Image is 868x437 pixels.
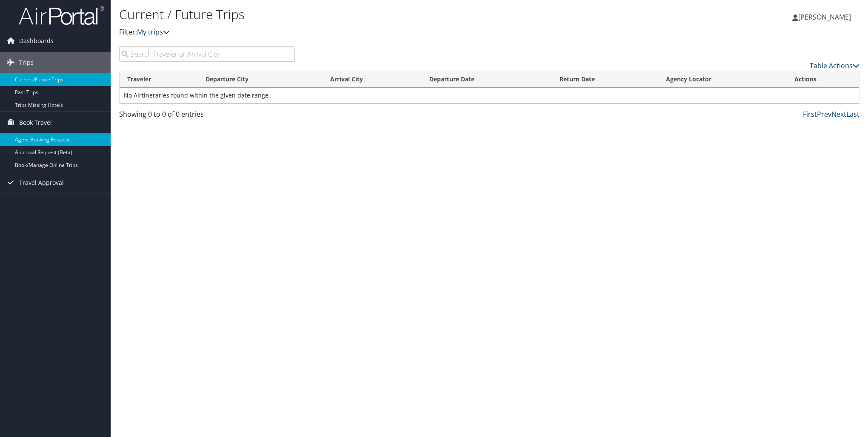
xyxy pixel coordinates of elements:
[19,172,64,193] span: Travel Approval
[658,71,787,88] th: Agency Locator: activate to sort column ascending
[817,109,831,119] a: Prev
[552,71,658,88] th: Return Date: activate to sort column ascending
[119,27,613,38] p: Filter:
[120,88,859,103] td: No Airtineraries found within the given date range.
[19,112,52,133] span: Book Travel
[137,27,170,37] a: My trips
[803,109,817,119] a: First
[119,6,613,23] h1: Current / Future Trips
[323,71,422,88] th: Arrival City: activate to sort column ascending
[19,52,34,73] span: Trips
[810,61,859,70] a: Table Actions
[787,71,859,88] th: Actions
[792,4,859,30] a: [PERSON_NAME]
[798,12,851,22] span: [PERSON_NAME]
[120,71,198,88] th: Traveler: activate to sort column ascending
[846,109,859,119] a: Last
[19,6,104,26] img: airportal-logo.png
[119,109,295,124] div: Showing 0 to 0 of 0 entries
[119,46,295,62] input: Search Traveler or Arrival City
[831,109,846,119] a: Next
[19,30,54,52] span: Dashboards
[422,71,552,88] th: Departure Date: activate to sort column descending
[198,71,323,88] th: Departure City: activate to sort column ascending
